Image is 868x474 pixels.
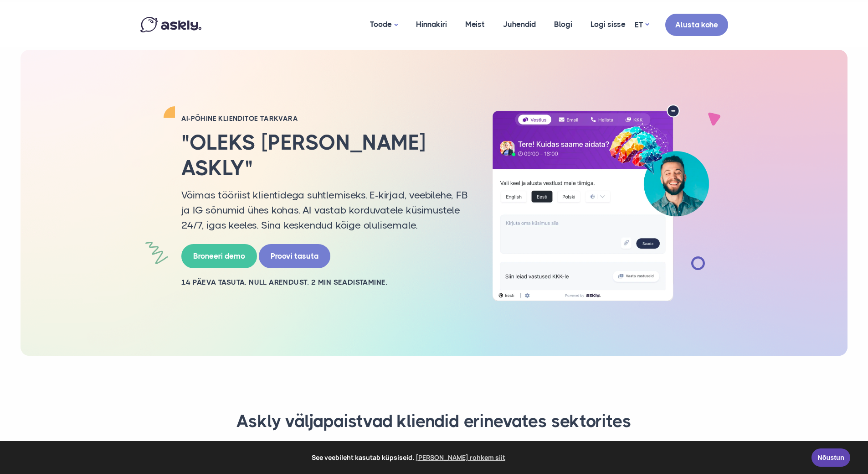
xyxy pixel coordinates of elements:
[482,104,719,302] img: AI multilingual chat
[545,2,581,47] a: Blogi
[181,114,468,123] h2: AI-PÕHINE KLIENDITOE TARKVARA
[181,244,257,268] a: Broneeri demo
[259,244,330,268] a: Proovi tasuta
[140,17,201,32] img: Askly
[361,2,407,47] a: Toode
[181,188,468,233] p: Võimas tööriist klientidega suhtlemiseks. E-kirjad, veebilehe, FB ja IG sõnumid ühes kohas. AI va...
[181,130,468,180] h2: "Oleks [PERSON_NAME] Askly"
[635,18,649,31] a: ET
[152,411,717,432] h3: Askly väljapaistvad kliendid erinevates sektorites
[181,277,468,287] h2: 14 PÄEVA TASUTA. NULL ARENDUST. 2 MIN SEADISTAMINE.
[456,2,494,47] a: Meist
[13,451,805,464] span: See veebileht kasutab küpsiseid.
[494,2,545,47] a: Juhendid
[665,14,728,36] a: Alusta kohe
[407,2,456,47] a: Hinnakiri
[414,451,507,464] a: learn more about cookies
[581,2,635,47] a: Logi sisse
[812,448,850,467] a: Nõustun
